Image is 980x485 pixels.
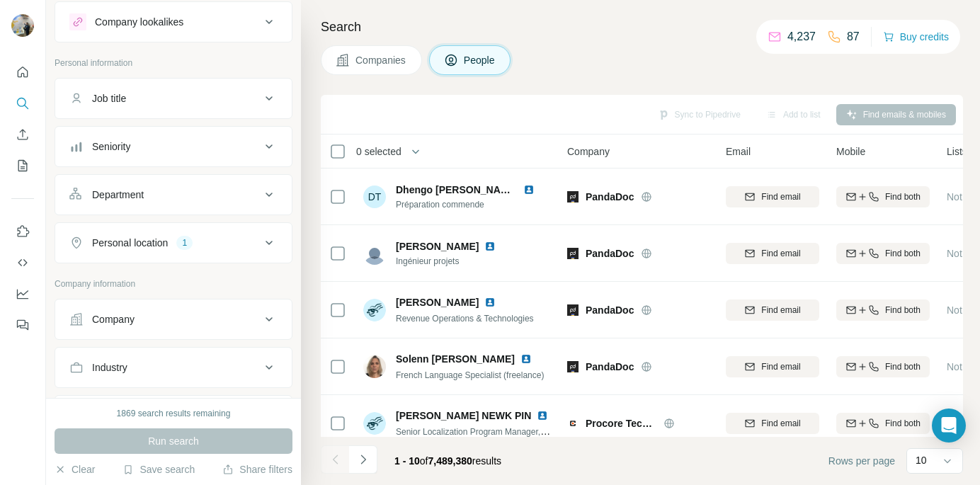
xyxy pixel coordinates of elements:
img: Logo of PandaDoc [567,304,579,316]
button: Personal location1 [55,226,292,260]
img: Avatar [11,14,34,37]
button: Find both [836,299,930,321]
span: 7,489,380 [428,455,472,467]
button: Company lookalikes [55,5,292,39]
button: Save search [122,462,195,477]
button: Find both [836,356,930,377]
button: Find both [836,243,930,264]
span: Rows per page [828,454,895,468]
div: Industry [92,360,127,375]
img: LinkedIn logo [484,297,496,308]
span: Ingénieur projets [396,255,513,268]
button: Company [55,302,292,336]
button: Industry [55,350,292,384]
span: 0 selected [356,144,401,159]
button: Navigate to next page [349,445,377,474]
button: Buy credits [883,27,949,47]
span: results [394,455,501,467]
div: Department [92,188,144,202]
span: PandaDoc [586,303,634,317]
button: Find both [836,186,930,207]
span: [PERSON_NAME] [396,295,479,309]
span: [PERSON_NAME] NEWK PIN [396,409,531,423]
span: Find both [885,417,921,430]
span: Find email [761,417,800,430]
span: Email [726,144,751,159]
span: Lists [947,144,967,159]
button: Feedback [11,312,34,338]
button: Find both [836,413,930,434]
button: My lists [11,153,34,178]
button: Search [11,91,34,116]
div: Job title [92,91,126,105]
img: Logo of Procore Technologies [567,418,579,429]
span: Mobile [836,144,865,159]
button: Find email [726,186,819,207]
p: 10 [916,453,927,467]
div: Company lookalikes [95,15,183,29]
span: Find email [761,247,800,260]
img: Avatar [363,299,386,321]
span: Revenue Operations & Technologies [396,314,534,324]
p: Personal information [55,57,292,69]
span: People [464,53,496,67]
span: Dhengo [PERSON_NAME] [PERSON_NAME] [396,184,605,195]
span: Senior Localization Program Manager, EMEA [396,426,566,437]
img: Logo of PandaDoc [567,248,579,259]
img: Avatar [363,412,386,435]
span: Find email [761,190,800,203]
button: Quick start [11,59,34,85]
button: Job title [55,81,292,115]
span: [PERSON_NAME] [396,239,479,253]
span: Find email [761,304,800,316]
button: Dashboard [11,281,34,307]
button: Share filters [222,462,292,477]
button: Find email [726,356,819,377]
button: Enrich CSV [11,122,34,147]
span: Find both [885,190,921,203]
button: Find email [726,243,819,264]
div: Company [92,312,135,326]
p: 87 [847,28,860,45]
span: Préparation commende [396,198,552,211]
span: Company [567,144,610,159]
button: Find email [726,299,819,321]
span: PandaDoc [586,246,634,261]
div: Personal location [92,236,168,250]
div: 1 [176,236,193,249]
div: DT [363,186,386,208]
img: Logo of PandaDoc [567,361,579,372]
span: French Language Specialist (freelance) [396,370,544,380]
img: Avatar [363,355,386,378]
span: Procore Technologies [586,416,656,430]
button: Find email [726,413,819,434]
button: Use Surfe API [11,250,34,275]
span: Find both [885,360,921,373]
button: Use Surfe on LinkedIn [11,219,34,244]
span: of [420,455,428,467]
span: Find email [761,360,800,373]
div: 1869 search results remaining [117,407,231,420]
p: 4,237 [787,28,816,45]
button: Seniority [55,130,292,164]
img: Logo of PandaDoc [567,191,579,202]
span: PandaDoc [586,190,634,204]
img: LinkedIn logo [537,410,548,421]
span: Find both [885,304,921,316]
img: LinkedIn logo [484,241,496,252]
img: LinkedIn logo [520,353,532,365]
button: Department [55,178,292,212]
span: Find both [885,247,921,260]
div: Seniority [92,139,130,154]
button: Clear [55,462,95,477]
h4: Search [321,17,963,37]
span: Solenn [PERSON_NAME] [396,352,515,366]
span: 1 - 10 [394,455,420,467]
span: Companies [355,53,407,67]
img: Avatar [363,242,386,265]
div: Open Intercom Messenger [932,409,966,443]
img: LinkedIn logo [523,184,535,195]
p: Company information [55,278,292,290]
span: PandaDoc [586,360,634,374]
